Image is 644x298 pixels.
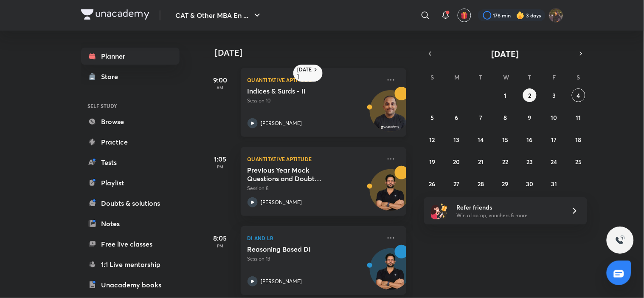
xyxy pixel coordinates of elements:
[81,68,180,85] a: Store
[450,155,464,168] button: October 20, 2025
[261,199,302,206] p: [PERSON_NAME]
[370,253,411,294] img: Avatar
[551,180,557,188] abbr: October 31, 2025
[572,133,585,146] button: October 18, 2025
[430,73,434,81] abbr: Sunday
[81,113,180,130] a: Browse
[461,11,468,19] img: avatar
[498,111,512,124] button: October 8, 2025
[298,66,312,80] h6: [DATE]
[430,136,435,144] abbr: October 12, 2025
[503,73,509,81] abbr: Wednesday
[474,133,488,146] button: October 14, 2025
[551,136,557,144] abbr: October 17, 2025
[502,136,508,144] abbr: October 15, 2025
[81,236,180,253] a: Free live classes
[575,158,582,166] abbr: October 25, 2025
[474,177,488,190] button: October 28, 2025
[474,155,488,168] button: October 21, 2025
[203,85,237,90] p: AM
[551,114,557,122] abbr: October 10, 2025
[261,119,302,127] p: [PERSON_NAME]
[370,95,411,136] img: Avatar
[81,9,149,20] img: Company Logo
[455,114,458,122] abbr: October 6, 2025
[431,202,448,219] img: referral
[370,174,411,215] img: Avatar
[527,136,533,144] abbr: October 16, 2025
[479,73,483,81] abbr: Tuesday
[547,133,561,146] button: October 17, 2025
[474,111,488,124] button: October 7, 2025
[203,75,237,85] h5: 9:00
[615,235,625,245] img: ttu
[478,136,484,144] abbr: October 14, 2025
[425,133,439,146] button: October 12, 2025
[81,195,180,212] a: Doubts & solutions
[81,174,180,191] a: Playlist
[81,133,180,150] a: Practice
[572,88,585,102] button: October 4, 2025
[453,158,460,166] abbr: October 20, 2025
[478,180,484,188] abbr: October 28, 2025
[456,203,561,212] h6: Refer friends
[247,233,381,243] p: DI and LR
[450,177,464,190] button: October 27, 2025
[203,243,237,248] p: PM
[516,11,525,20] img: streak
[454,136,460,144] abbr: October 13, 2025
[502,180,509,188] abbr: October 29, 2025
[547,177,561,190] button: October 31, 2025
[498,88,512,102] button: October 1, 2025
[247,245,353,253] h5: Reasoning Based DI
[498,133,512,146] button: October 15, 2025
[526,158,533,166] abbr: October 23, 2025
[215,48,415,58] h4: [DATE]
[572,111,585,124] button: October 11, 2025
[502,158,508,166] abbr: October 22, 2025
[526,180,533,188] abbr: October 30, 2025
[551,158,557,166] abbr: October 24, 2025
[247,184,381,192] p: Session 8
[425,177,439,190] button: October 26, 2025
[549,8,563,23] img: Bhumika Varshney
[478,158,484,166] abbr: October 21, 2025
[203,154,237,164] h5: 1:05
[203,164,237,169] p: PM
[577,91,580,99] abbr: October 4, 2025
[171,7,267,24] button: CAT & Other MBA En ...
[247,97,381,105] p: Session 10
[504,91,506,99] abbr: October 1, 2025
[528,73,532,81] abbr: Thursday
[572,155,585,168] button: October 25, 2025
[547,88,561,102] button: October 3, 2025
[498,177,512,190] button: October 29, 2025
[436,48,575,60] button: [DATE]
[425,111,439,124] button: October 5, 2025
[528,114,532,122] abbr: October 9, 2025
[81,256,180,273] a: 1:1 Live mentorship
[81,276,180,293] a: Unacademy books
[81,48,180,65] a: Planner
[458,9,471,22] button: avatar
[81,99,180,113] h6: SELF STUDY
[547,111,561,124] button: October 10, 2025
[503,114,507,122] abbr: October 8, 2025
[247,166,353,183] h5: Previous Year Mock Questions and Doubt Clearing
[492,48,519,60] span: [DATE]
[81,154,180,171] a: Tests
[450,133,464,146] button: October 13, 2025
[498,155,512,168] button: October 22, 2025
[429,158,435,166] abbr: October 19, 2025
[247,75,381,85] p: Quantitative Aptitude
[523,133,537,146] button: October 16, 2025
[552,91,556,99] abbr: October 3, 2025
[480,114,483,122] abbr: October 7, 2025
[261,278,302,285] p: [PERSON_NAME]
[523,177,537,190] button: October 30, 2025
[523,111,537,124] button: October 9, 2025
[203,233,237,243] h5: 8:05
[523,88,537,102] button: October 2, 2025
[456,212,561,219] p: Win a laptop, vouchers & more
[81,215,180,232] a: Notes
